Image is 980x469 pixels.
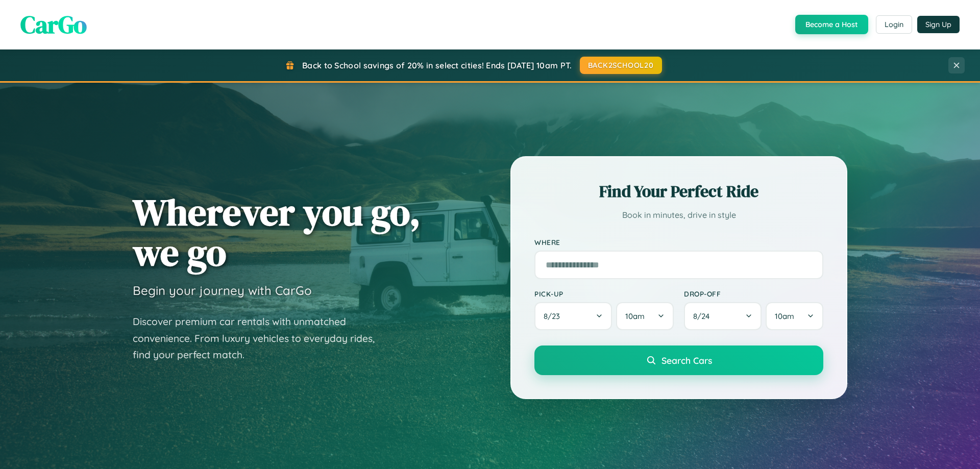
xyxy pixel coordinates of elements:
span: CarGo [20,8,87,41]
button: Become a Host [795,15,868,34]
label: Drop-off [684,289,823,298]
button: 8/23 [534,302,612,330]
span: 8 / 23 [544,311,565,321]
button: 10am [766,302,823,330]
p: Book in minutes, drive in style [534,208,823,223]
span: 10am [775,311,794,321]
span: 10am [625,311,645,321]
h2: Find Your Perfect Ride [534,180,823,203]
span: Search Cars [661,355,712,366]
label: Where [534,238,823,246]
button: Search Cars [534,345,823,375]
span: 8 / 24 [693,311,715,321]
button: Login [876,15,912,34]
h3: Begin your journey with CarGo [133,283,312,298]
button: Sign Up [917,16,960,33]
button: 8/24 [684,302,762,330]
label: Pick-up [534,289,674,298]
button: 10am [616,302,674,330]
h1: Wherever you go, we go [133,192,421,273]
span: Back to School savings of 20% in select cities! Ends [DATE] 10am PT. [302,60,572,70]
p: Discover premium car rentals with unmatched convenience. From luxury vehicles to everyday rides, ... [133,313,388,363]
button: BACK2SCHOOL20 [580,57,662,74]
